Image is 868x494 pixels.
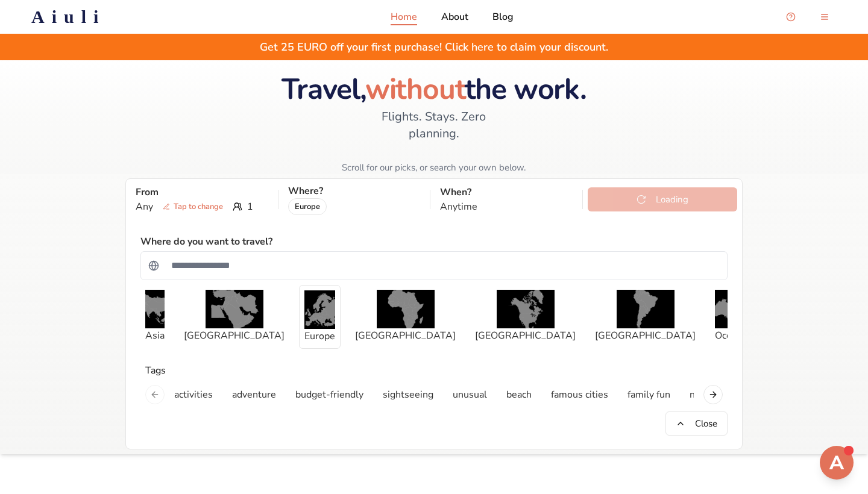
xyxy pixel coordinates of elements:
[225,383,283,407] button: adventure
[453,387,487,402] p: unusual
[710,285,754,348] button: na imageOceania
[136,185,268,199] p: From
[715,290,749,328] img: na image
[617,290,675,328] img: na image
[445,383,494,407] button: unusual
[470,285,580,348] button: na image[GEOGRAPHIC_DATA]
[281,69,586,109] span: Travel, the work.
[179,285,289,348] button: na image[GEOGRAPHIC_DATA]
[590,285,700,348] button: na image[GEOGRAPHIC_DATA]
[350,285,461,348] button: na image[GEOGRAPHIC_DATA]
[31,6,105,28] h2: Aiuli
[544,383,615,407] button: famous cities
[288,198,327,215] div: Europe
[365,69,465,109] span: without
[164,254,720,278] input: Search for a country
[595,328,696,343] p: [GEOGRAPHIC_DATA]
[295,387,363,402] p: budget-friendly
[682,383,733,407] button: nightlife
[440,185,573,199] p: When?
[140,285,169,348] button: na imageAsia
[475,328,576,343] p: [GEOGRAPHIC_DATA]
[551,387,608,402] p: famous cities
[690,387,726,402] p: nightlife
[145,290,165,328] img: na image
[299,285,341,349] button: na imageEurope
[12,6,125,28] a: Aiuli
[232,387,276,402] p: adventure
[779,5,803,29] button: Open support chat
[136,199,228,214] p: Any
[497,290,555,328] img: na image
[140,234,272,249] p: Where do you want to travel?
[288,383,371,407] button: budget-friendly
[383,387,433,402] p: sightseeing
[145,328,165,343] p: Asia
[813,5,837,29] button: menu-button
[820,446,854,480] button: Open support chat
[822,448,851,477] img: Support
[167,383,220,407] button: activities
[158,201,228,213] span: Tap to change
[377,290,435,328] img: na image
[304,329,335,343] p: Europe
[356,108,512,142] span: Flights. Stays. Zero planning.
[620,383,678,407] button: family fun
[342,161,526,174] span: Scroll for our picks, or search your own below.
[440,199,573,214] p: Anytime
[391,10,417,24] a: Home
[206,290,263,328] img: na image
[665,411,728,436] button: Close
[499,383,539,407] button: beach
[355,328,456,343] p: [GEOGRAPHIC_DATA]
[304,290,335,329] img: na image
[441,10,468,24] a: About
[184,328,285,343] p: [GEOGRAPHIC_DATA]
[376,383,441,407] button: sightseeing
[136,199,268,214] div: 1
[140,363,728,378] div: Tags
[506,387,532,402] p: beach
[288,184,421,198] p: Where?
[174,387,213,402] p: activities
[492,10,514,24] a: Blog
[715,328,749,343] p: Oceania
[627,387,670,402] p: family fun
